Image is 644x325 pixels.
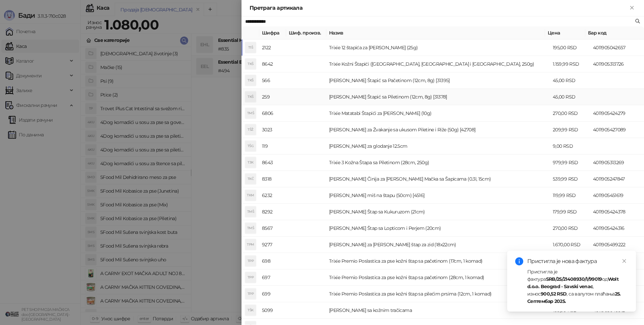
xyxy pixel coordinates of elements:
[541,291,567,297] strong: 900,52 RSD
[326,237,550,253] td: [PERSON_NAME] za [PERSON_NAME] štap za zid (18x22cm)
[245,108,256,119] div: TMŠ
[550,89,590,105] td: 45,00 RSD
[259,237,286,253] td: 9277
[259,122,286,138] td: 3023
[259,26,286,40] th: Шифра
[527,268,628,305] div: Пристигла је фактура од , износ , са валутом плаћања
[259,40,286,56] td: 2122
[515,257,523,265] span: info-circle
[259,204,286,220] td: 8292
[550,237,590,253] td: 1.670,00 RSD
[259,220,286,237] td: 8567
[590,56,644,72] td: 4011905313726
[326,204,550,220] td: [PERSON_NAME] Štap sa Kukuruzom (21cm)
[628,4,636,12] button: Close
[259,286,286,302] td: 699
[245,174,256,184] div: TKČ
[259,302,286,319] td: 5099
[590,187,644,204] td: 4011905451619
[245,190,256,201] div: TKM
[550,154,590,171] td: 979,99 RSD
[590,105,644,122] td: 4011905424279
[259,171,286,187] td: 8318
[326,40,550,56] td: Trixie 12 štapića za [PERSON_NAME] (25g)
[245,223,256,234] div: TMŠ
[326,171,550,187] td: [PERSON_NAME] Činija za [PERSON_NAME] Mačka sa Šapicama (0.3l, 15cm)
[245,239,256,250] div: TPM
[245,91,256,102] div: TKŠ
[590,237,644,253] td: 4011905499222
[245,288,256,299] div: TPP
[326,269,550,286] td: Trixie Premio Poslastica za pse kožni štap sa pačetinom (28cm, 1 komad)
[590,171,644,187] td: 4011905247847
[550,138,590,154] td: 9,00 RSD
[259,269,286,286] td: 697
[550,56,590,72] td: 1.159,99 RSD
[550,105,590,122] td: 270,00 RSD
[259,105,286,122] td: 6806
[245,59,256,69] div: TKŠ
[621,257,628,265] a: Close
[326,26,545,40] th: Назив
[245,256,256,266] div: TPP
[326,138,550,154] td: [PERSON_NAME] za glodanje 12.5cm
[550,122,590,138] td: 209,99 RSD
[245,75,256,86] div: TKŠ
[259,89,286,105] td: 259
[326,187,550,204] td: [PERSON_NAME] miš na štapu (50cm) [4516]
[259,154,286,171] td: 8643
[326,253,550,269] td: Trixie Premio Poslastica za pse kožni štap sa pačetinom (17cm, 1 komad)
[326,72,550,89] td: [PERSON_NAME] Štapić sa Pačetinom (12cm, 8g) [31395]
[550,220,590,237] td: 270,00 RSD
[550,72,590,89] td: 45,00 RSD
[590,122,644,138] td: 4011905427089
[286,26,326,40] th: Шиф. произв.
[245,141,256,151] div: TŠG
[622,259,627,263] span: close
[259,253,286,269] td: 698
[259,138,286,154] td: 119
[245,206,256,217] div: TMŠ
[326,154,550,171] td: Trixie 3 Kožna Štapa sa Piletinom (28cm, 250g)
[245,272,256,283] div: TPP
[245,157,256,168] div: T3K
[326,56,550,72] td: Trixie Kožni Štapići ([GEOGRAPHIC_DATA], [GEOGRAPHIC_DATA] i [GEOGRAPHIC_DATA], 250g)
[590,154,644,171] td: 4011905313269
[546,276,602,282] strong: SRB/25/21408930/1/99019
[245,305,256,316] div: TŠK
[326,89,550,105] td: [PERSON_NAME] Štapić sa Piletinom (12cm, 8g) [31378]
[326,105,550,122] td: Trixie Matatabi Štapići za [PERSON_NAME] (10g)
[585,26,639,40] th: Бар код
[550,171,590,187] td: 539,99 RSD
[326,220,550,237] td: [PERSON_NAME] Štap sa Lopticom i Perjem (20cm)
[259,56,286,72] td: 8642
[545,26,585,40] th: Цена
[550,187,590,204] td: 119,99 RSD
[550,40,590,56] td: 195,00 RSD
[326,302,550,319] td: [PERSON_NAME] sa kožnim tračicama
[259,72,286,89] td: 566
[527,291,621,304] strong: 25. Септембар 2025.
[550,204,590,220] td: 179,99 RSD
[527,257,628,265] div: Пристигла је нова фактура
[245,124,256,135] div: TŠŽ
[326,122,550,138] td: [PERSON_NAME] za Žvakanje sa ukusom Piletine i Riže (50g) [42708]
[250,4,628,12] div: Претрага артикала
[590,220,644,237] td: 4011905424316
[259,187,286,204] td: 6232
[326,286,550,302] td: Trixie Premio Poslastica za pse kožni štap sa pilećim prsima (12cm, 1 komad)
[245,42,256,53] div: T1Š
[590,40,644,56] td: 4011905042657
[590,204,644,220] td: 4011905424378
